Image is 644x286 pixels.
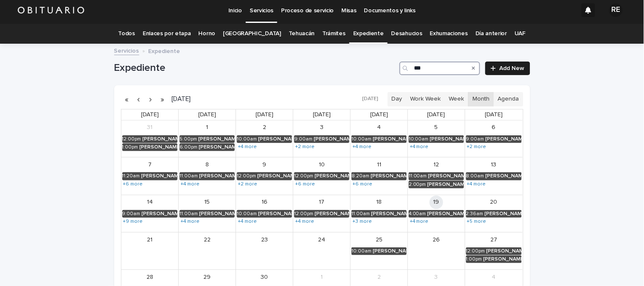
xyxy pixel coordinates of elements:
[179,157,236,195] td: September 8, 2025
[236,232,293,269] td: September 23, 2025
[315,233,329,247] a: September 24, 2025
[121,93,133,106] button: Previous year
[258,270,271,284] a: September 30, 2025
[409,182,426,188] div: 2:00pm
[180,211,198,217] div: 11:00am
[399,62,480,75] input: Search
[372,270,386,284] a: October 2, 2025
[408,195,465,232] td: September 19, 2025
[315,158,329,171] a: September 10, 2025
[352,143,372,150] a: Show 4 more events
[487,196,501,209] a: September 20, 2025
[315,196,329,209] a: September 17, 2025
[430,158,443,171] a: September 12, 2025
[311,109,332,120] a: Wednesday
[322,24,346,44] a: Trámites
[493,92,523,107] button: Agenda
[315,173,349,179] div: [PERSON_NAME] [PERSON_NAME]
[430,24,468,44] a: Exhumaciones
[430,270,443,284] a: October 3, 2025
[237,143,258,150] a: Show 4 more events
[258,211,292,217] div: [PERSON_NAME]
[237,211,257,217] div: 10:00am
[430,121,443,135] a: September 5, 2025
[315,270,329,284] a: October 1, 2025
[372,233,386,247] a: September 25, 2025
[114,45,139,55] a: Servicios
[258,233,271,247] a: September 23, 2025
[143,136,178,142] div: [PERSON_NAME] [PERSON_NAME][US_STATE]
[315,121,329,135] a: September 3, 2025
[169,96,191,102] h2: [DATE]
[465,195,523,232] td: September 20, 2025
[293,121,351,157] td: September 3, 2025
[408,232,465,269] td: September 26, 2025
[430,136,464,142] div: [PERSON_NAME] SAID
[487,270,501,284] a: October 4, 2025
[484,256,522,262] div: [PERSON_NAME] [PERSON_NAME]
[388,92,407,107] button: Day
[237,173,256,179] div: 12:00pm
[294,181,316,188] a: Show 6 more events
[141,173,178,179] div: [PERSON_NAME]
[122,218,144,225] a: Show 9 more events
[372,196,386,209] a: September 18, 2025
[143,121,157,135] a: August 31, 2025
[114,62,397,74] h1: Expediente
[122,211,141,217] div: 9:00am
[200,158,214,171] a: September 8, 2025
[122,144,138,150] div: 1:00pm
[236,121,293,157] td: September 2, 2025
[139,109,160,120] a: Sunday
[500,65,525,71] span: Add New
[485,211,522,217] div: [PERSON_NAME]
[466,136,484,142] div: 9:00am
[465,121,523,157] td: September 6, 2025
[122,181,144,188] a: Show 6 more events
[121,121,179,157] td: August 31, 2025
[199,211,235,217] div: [PERSON_NAME] MOLOTL [PERSON_NAME]
[409,173,427,179] div: 11:00am
[351,121,408,157] td: September 4, 2025
[409,218,430,225] a: Show 4 more events
[465,232,523,269] td: September 27, 2025
[314,136,349,142] div: [PERSON_NAME] [PERSON_NAME]
[428,173,464,179] div: [PERSON_NAME]
[133,93,145,106] button: Previous month
[198,136,235,142] div: [PERSON_NAME] [PERSON_NAME]
[609,3,623,17] div: RE
[352,218,373,225] a: Show 3 more events
[197,109,218,120] a: Monday
[466,211,484,217] div: 2:36am
[487,158,501,171] a: September 13, 2025
[358,93,382,105] button: [DATE]
[122,173,140,179] div: 11:20am
[143,158,157,171] a: September 7, 2025
[352,173,369,179] div: 8:20am
[180,218,200,225] a: Show 4 more events
[486,173,522,179] div: [PERSON_NAME] [PERSON_NAME]
[427,182,464,188] div: [PERSON_NAME]
[352,211,370,217] div: 11:00am
[122,136,141,142] div: 12:00pm
[430,196,443,209] a: September 19, 2025
[254,109,275,120] a: Tuesday
[294,218,315,225] a: Show 4 more events
[475,24,507,44] a: Día anterior
[315,211,349,217] div: [PERSON_NAME]
[406,92,445,107] button: Work Week
[372,121,386,135] a: September 4, 2025
[351,157,408,195] td: September 11, 2025
[293,157,351,195] td: September 10, 2025
[483,109,504,120] a: Saturday
[180,144,197,150] div: 6:00pm
[515,24,526,44] a: UAF
[179,232,236,269] td: September 22, 2025
[200,121,214,135] a: September 1, 2025
[391,24,422,44] a: Desahucios
[180,181,200,188] a: Show 4 more events
[466,218,487,225] a: Show 5 more events
[237,181,258,188] a: Show 2 more events
[179,121,236,157] td: September 1, 2025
